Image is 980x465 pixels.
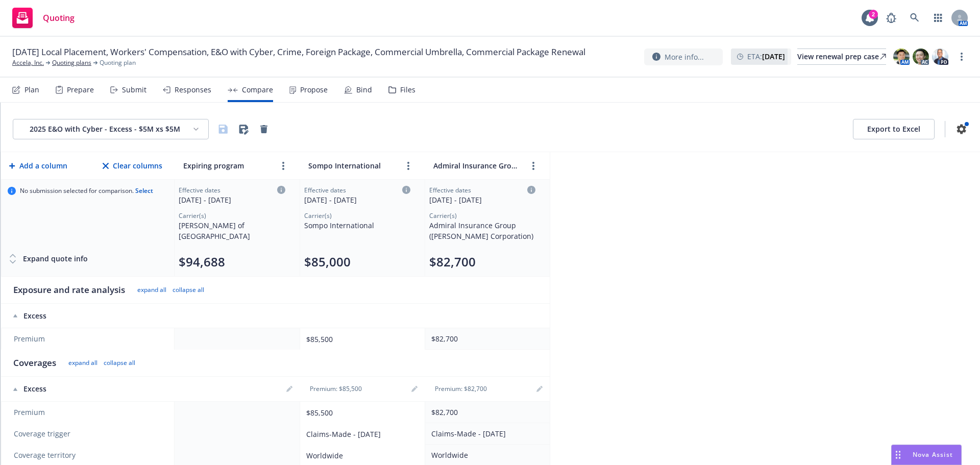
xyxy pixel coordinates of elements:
button: Expand quote info [8,249,88,269]
button: expand all [137,286,166,294]
div: Total premium (click to edit billing info) [179,254,285,270]
span: Coverage territory [14,450,164,460]
a: more [527,160,540,172]
div: Click to edit column carrier quote details [304,186,410,205]
div: Plan [24,86,39,94]
button: $85,000 [304,254,351,270]
div: $85,500 [306,407,414,418]
div: [DATE] - [DATE] [429,194,535,205]
div: $82,700 [431,333,540,344]
div: [PERSON_NAME] of [GEOGRAPHIC_DATA] [179,220,285,241]
div: Bind [356,86,372,94]
button: Add a column [7,156,69,176]
div: Effective dates [179,186,285,194]
span: Coverage trigger [14,429,164,439]
button: $94,688 [179,254,225,270]
button: $82,700 [429,254,476,270]
a: Search [904,8,925,28]
div: Claims-Made - 01/07/2005 [431,428,540,439]
div: Worldwide [431,450,540,460]
div: Premium: $82,700 [429,385,493,393]
span: Premium [14,407,164,418]
div: View renewal prep case [797,49,886,64]
div: Total premium (click to edit billing info) [304,254,410,270]
div: Exposure and rate analysis [13,284,125,296]
div: $85,500 [306,334,414,345]
button: collapse all [173,286,204,294]
button: expand all [68,359,97,367]
img: photo [932,48,948,65]
a: Quoting [8,4,79,32]
div: 2025 E&O with Cyber - Excess - $5M xs $5M [21,124,188,134]
a: Quoting plans [52,58,91,67]
strong: [DATE] [762,52,785,61]
button: More info... [644,48,723,65]
a: more [277,160,289,172]
button: Export to Excel [853,119,935,139]
button: collapse all [104,359,135,367]
div: [DATE] - [DATE] [179,194,285,205]
input: Admiral Insurance Group (W.R. Berkley Corporation) [431,158,523,173]
div: Click to edit column carrier quote details [429,186,535,205]
a: Switch app [928,8,948,28]
div: Effective dates [304,186,410,194]
div: Total premium (click to edit billing info) [429,254,535,270]
div: [DATE] - [DATE] [304,194,410,205]
div: Carrier(s) [304,211,410,220]
div: Premium: $85,500 [304,385,368,393]
a: more [955,51,968,63]
a: editPencil [283,383,296,395]
a: editPencil [408,383,421,395]
span: No submission selected for comparison. [20,187,153,195]
span: Premium [14,334,164,344]
span: ETA : [747,51,785,62]
div: $82,700 [431,407,540,418]
a: Accela, Inc. [12,58,44,67]
div: Admiral Insurance Group ([PERSON_NAME] Corporation) [429,220,535,241]
div: Submit [122,86,146,94]
div: Effective dates [429,186,535,194]
div: Carrier(s) [429,211,535,220]
button: 2025 E&O with Cyber - Excess - $5M xs $5M [13,119,209,139]
img: photo [893,48,910,65]
a: View renewal prep case [797,48,886,65]
a: more [402,160,414,172]
div: Responses [175,86,211,94]
div: Sompo International [304,220,410,231]
div: Excess [13,311,164,321]
div: Compare [242,86,273,94]
div: Drag to move [892,445,904,464]
button: Nova Assist [891,445,962,465]
span: Nova Assist [913,450,953,459]
span: [DATE] Local Placement, Workers' Compensation, E&O with Cyber, Crime, Foreign Package, Commercial... [12,46,585,58]
div: Propose [300,86,328,94]
span: Quoting plan [100,58,136,67]
a: editPencil [533,383,546,395]
div: Excess [13,384,164,394]
span: Quoting [43,14,75,22]
div: Claims-Made - 01/07/2005 [306,429,414,439]
input: Expiring program [181,158,273,173]
div: Carrier(s) [179,211,285,220]
div: Worldwide [306,450,414,461]
div: 2 [869,10,878,19]
img: photo [913,48,929,65]
div: Coverages [13,357,56,369]
span: More info... [665,52,704,62]
div: Files [400,86,415,94]
a: Report a Bug [881,8,901,28]
button: Clear columns [101,156,164,176]
input: Sompo International [306,158,398,173]
div: Prepare [67,86,94,94]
